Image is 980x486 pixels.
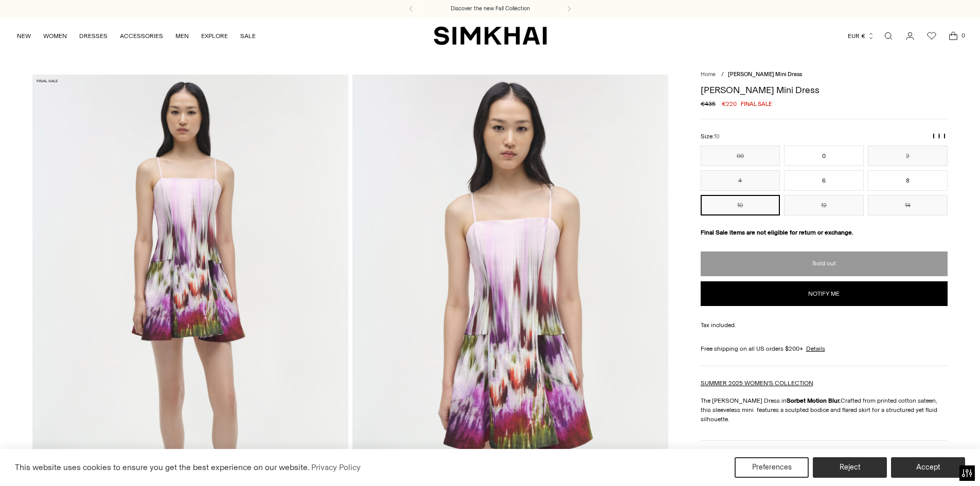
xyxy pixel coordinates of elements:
h1: [PERSON_NAME] Mini Dress [701,85,948,95]
a: ACCESSORIES [120,25,163,47]
span: €220 [722,99,737,109]
button: 0 [784,146,864,166]
button: 00 [701,146,780,166]
nav: breadcrumbs [701,70,948,79]
a: SIMKHAI [434,26,547,46]
a: DRESSES [79,25,108,47]
strong: Final Sale items are not eligible for return or exchange. [701,229,853,236]
a: NEW [17,25,31,47]
a: WOMEN [43,25,67,47]
a: EXPLORE [201,25,228,47]
a: Open cart modal [943,26,964,46]
a: Privacy Policy (opens in a new tab) [310,460,362,475]
button: Preferences [735,457,809,478]
a: Home [701,71,716,78]
button: 10 [701,195,780,215]
a: Wishlist [921,26,942,46]
a: Discover the new Fall Collection [451,5,530,13]
a: Go to the account page [900,26,920,46]
button: 12 [784,195,864,215]
button: 14 [868,195,948,215]
div: / [721,70,724,79]
label: Size: [701,132,720,141]
a: SALE [240,25,256,47]
s: €435 [701,99,716,109]
a: SUMMER 2025 WOMEN'S COLLECTION [701,380,813,387]
button: Size & Fit [701,441,948,467]
button: 8 [868,170,948,191]
button: Notify me [701,281,948,306]
div: Free shipping on all US orders $200+ [701,344,948,353]
strong: Sorbet Motion Blur. [787,397,841,404]
div: Tax included. [701,320,948,330]
button: EUR € [848,25,875,47]
button: 4 [701,170,780,191]
button: 6 [784,170,864,191]
a: MEN [175,25,189,47]
button: Accept [891,457,965,478]
p: The [PERSON_NAME] Dress in Crafted from printed cotton sateen, this sleeveless mini features a sc... [701,396,948,424]
span: [PERSON_NAME] Mini Dress [728,71,802,78]
span: This website uses cookies to ensure you get the best experience on our website. [15,462,310,472]
button: Reject [813,457,887,478]
a: Details [806,344,825,353]
span: 10 [714,133,720,140]
a: Open search modal [878,26,899,46]
span: 0 [958,31,968,40]
button: 2 [868,146,948,166]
